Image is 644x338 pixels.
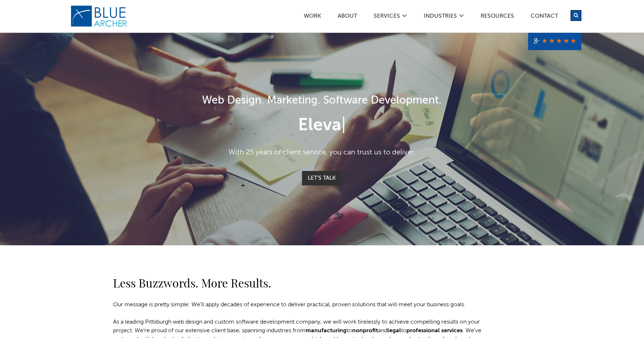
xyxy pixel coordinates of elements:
a: Let's Talk [302,171,342,185]
a: Contact [530,13,558,21]
a: manufacturing [306,328,347,334]
a: nonprofit [352,328,378,334]
a: Industries [423,13,457,21]
span: Eleva [298,117,341,134]
a: Resources [480,13,514,21]
a: professional services [406,328,463,334]
span: | [341,117,346,134]
img: Blue Archer Logo [70,5,128,27]
a: SERVICES [373,13,400,21]
a: ABOUT [337,13,357,21]
h2: Less Buzzwords. More Results. [113,274,487,291]
p: Our message is pretty simple: We’ll apply decades of experience to deliver practical, proven solu... [113,300,487,309]
a: Work [303,13,321,21]
a: legal [387,328,401,334]
p: With 25 years of client service, you can trust us to deliver. [113,147,531,158]
h1: Web Design. Marketing. Software Development. [113,93,531,109]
